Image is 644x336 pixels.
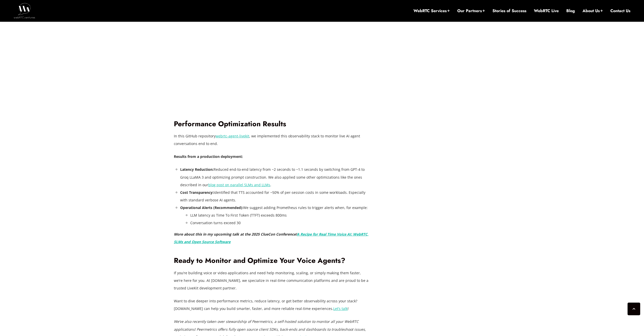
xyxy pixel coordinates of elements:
a: Blog [566,8,575,14]
a: About Us [583,8,603,14]
a: Our Partners [457,8,485,14]
li: We suggest adding Prometheus rules to trigger alerts when, for example: [180,204,369,227]
strong: Latency Reduction: [180,167,214,172]
a: WebRTC Live [534,8,559,14]
a: blog post on parallel SLMs and LLMs [208,182,270,187]
li: Identified that TTS accounted for ~50% of per-session costs in some workloads. Especially with st... [180,189,369,204]
p: In this GitHub repository , we implemented this observability stack to monitor live AI agent conv... [174,132,369,148]
a: Let’s talk [333,306,348,311]
a: Stories of Success [492,8,526,14]
a: webrtc-agent-livekit [216,134,249,138]
img: WebRTC.ventures [14,3,35,18]
li: LLM latency as Time To First Token (TTFT) exceeds 800ms [190,212,369,219]
a: WebRTC Services [413,8,450,14]
li: Conversation turns exceed 30 [190,219,369,227]
h2: Ready to Monitor and Optimize Your Voice Agents? [174,256,369,265]
li: Reduced end-to-end latency from ~2 seconds to ~1.1 seconds by switching from GPT-4 to Groq LLaMA ... [180,166,369,188]
em: More about this in my upcoming talk at the 2025 ClueCon Conference! [174,232,368,244]
strong: Cost Transparency: [180,190,214,195]
strong: Operational Alerts (Recommended): [180,205,243,210]
p: Want to dive deeper into performance metrics, reduce latency, or get better observability across ... [174,297,369,312]
p: If you’re building voice or video applications and need help monitoring, scaling, or simply makin... [174,269,369,292]
h2: Performance Optimization Results [174,120,369,129]
a: Contact Us [610,8,630,14]
strong: Results from a production deployment: [174,154,243,159]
